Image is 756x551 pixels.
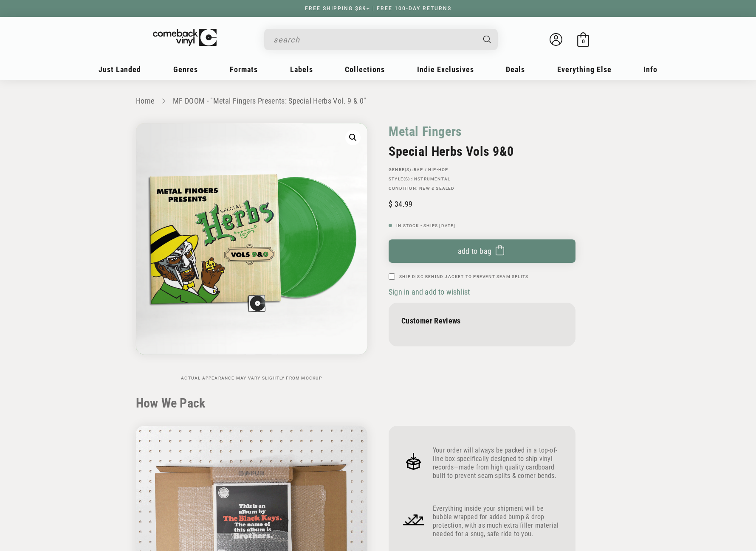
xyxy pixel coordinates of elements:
a: Metal Fingers [389,123,462,140]
span: Just Landed [99,65,141,74]
h2: How We Pack [136,396,620,411]
p: In Stock - Ships [DATE] [389,223,575,228]
span: Sign in and add to wishlist [389,287,470,296]
p: Condition: New & Sealed [389,186,575,191]
a: Instrumental [412,177,450,181]
media-gallery: Gallery Viewer [136,123,367,381]
span: 0 [582,38,585,45]
label: Ship Disc Behind Jacket To Prevent Seam Splits [399,273,528,280]
a: Rap / Hip-Hop [414,167,449,172]
p: Actual appearance may vary slightly from mockup [136,376,367,381]
p: Customer Reviews [401,316,563,325]
p: STYLE(S): [389,177,575,182]
a: MF DOOM - "Metal Fingers Presents: Special Herbs Vol. 9 & 0" [173,96,367,105]
span: Deals [506,65,525,74]
img: Frame_4_1.png [401,507,426,532]
span: Everything Else [557,65,612,74]
input: search [274,31,475,48]
button: Add to bag [389,239,575,263]
nav: breadcrumbs [136,95,620,107]
span: Genres [173,65,198,74]
span: $ [389,200,392,208]
p: Everything inside your shipment will be bubble wrapped for added bump & drop protection, with as ... [433,504,563,538]
span: 34.99 [389,200,412,208]
span: Collections [345,65,385,74]
div: Search [264,29,498,50]
button: Sign in and add to wishlist [389,287,472,297]
a: FREE SHIPPING $89+ | FREE 100-DAY RETURNS [296,6,460,11]
p: GENRE(S): [389,167,575,172]
span: Info [643,65,657,74]
button: Search [476,29,499,50]
span: Indie Exclusives [417,65,474,74]
span: Formats [230,65,258,74]
p: Your order will always be packed in a top-of-line box specifically designed to ship vinyl records... [433,446,563,480]
img: Frame_4.png [401,449,426,474]
span: Add to bag [458,247,492,256]
h2: Special Herbs Vols 9&0 [389,144,575,159]
span: Labels [290,65,313,74]
a: Home [136,96,154,105]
